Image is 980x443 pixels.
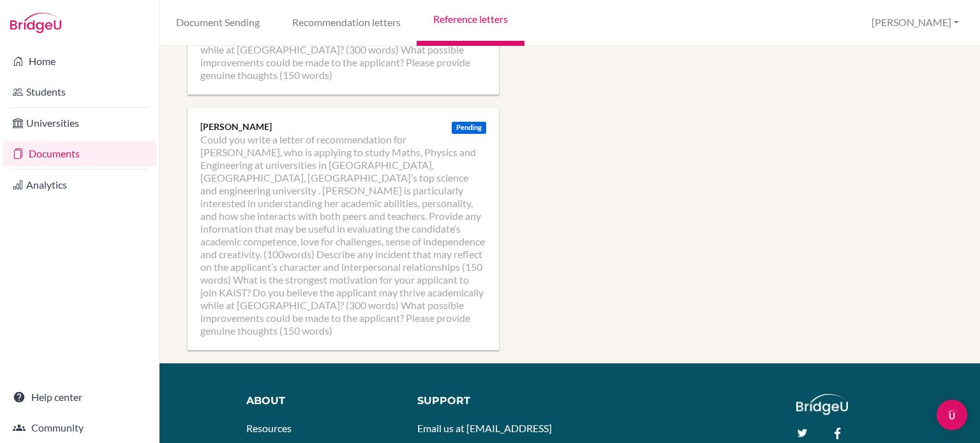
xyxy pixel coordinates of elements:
a: Help center [3,384,156,410]
a: Documents [3,141,156,166]
a: Home [3,48,156,74]
div: [PERSON_NAME] [200,120,486,133]
img: logo_white@2x-f4f0deed5e89b7ecb1c2cc34c3e3d731f90f0f143d5ea2071677605dd97b5244.png [796,394,848,415]
img: Bridge-U [10,13,61,33]
a: Students [3,79,156,105]
div: Pending [452,122,486,134]
div: Open Intercom Messenger [937,400,967,430]
div: About [246,394,399,409]
button: [PERSON_NAME] [866,11,965,34]
a: Resources [246,422,292,434]
li: Could you write a letter of recommendation for [PERSON_NAME], who is applying to study Maths, Phy... [200,133,486,337]
a: Analytics [3,172,156,198]
div: Support [417,394,560,409]
a: Universities [3,110,156,136]
a: Community [3,415,156,440]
